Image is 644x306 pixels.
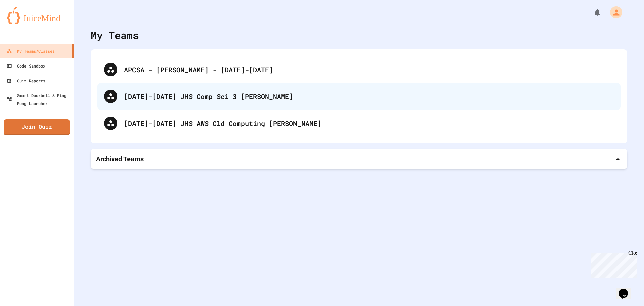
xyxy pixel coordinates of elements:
a: Join Quiz [4,119,70,135]
p: Archived Teams [96,154,144,164]
div: [DATE]-[DATE] JHS Comp Sci 3 [PERSON_NAME] [124,91,614,101]
iframe: chat widget [616,279,637,299]
div: My Teams/Classes [7,47,55,55]
iframe: chat widget [588,250,637,278]
div: Smart Doorbell & Ping Pong Launcher [7,91,71,107]
div: My Teams [91,28,139,43]
div: [DATE]-[DATE] JHS AWS Cld Computing [PERSON_NAME] [124,118,614,128]
div: Quiz Reports [7,77,45,85]
img: logo-orange.svg [7,7,67,24]
div: Code Sandbox [7,62,45,70]
div: Chat with us now!Close [3,3,46,43]
div: APCSA - [PERSON_NAME] - [DATE]-[DATE] [124,64,614,75]
div: APCSA - [PERSON_NAME] - [DATE]-[DATE] [97,56,621,83]
div: [DATE]-[DATE] JHS AWS Cld Computing [PERSON_NAME] [97,110,621,137]
div: My Account [603,5,624,20]
div: My Notifications [581,7,603,18]
div: [DATE]-[DATE] JHS Comp Sci 3 [PERSON_NAME] [97,83,621,110]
